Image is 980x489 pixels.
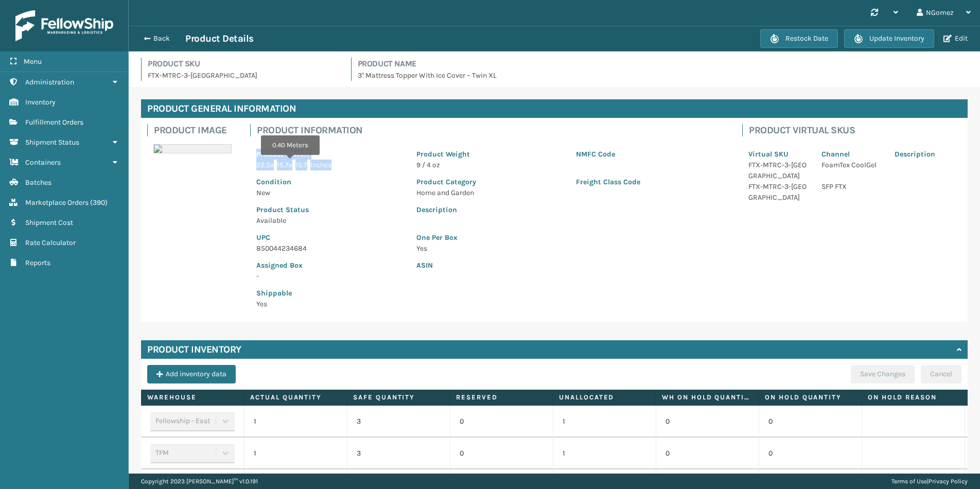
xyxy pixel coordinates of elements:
[25,78,74,86] span: Administration
[256,215,404,226] p: Available
[154,124,238,136] h4: Product Image
[553,438,656,469] td: 1
[416,243,724,254] p: Yes
[256,243,404,254] p: 850044234684
[148,58,339,70] h4: Product SKU
[576,149,724,160] p: NMFC Code
[138,34,185,43] button: Back
[25,258,50,267] span: Reports
[25,158,61,167] span: Containers
[141,474,258,489] p: Copyright 2023 [PERSON_NAME]™ v 1.0.191
[940,34,971,43] button: Edit
[416,187,564,198] p: Home and Garden
[250,393,340,402] label: Actual Quantity
[25,118,83,127] span: Fulfillment Orders
[416,260,724,271] p: ASIN
[256,260,404,271] p: Assigned Box
[141,99,968,118] h4: Product General Information
[748,160,809,181] p: FTX-MTRC-3-[GEOGRAPHIC_DATA]
[257,124,730,136] h4: Product Information
[148,70,339,81] p: FTX-MTRC-3-[GEOGRAPHIC_DATA]
[821,149,882,160] p: Channel
[456,393,546,402] label: Reserved
[147,393,237,402] label: Warehouse
[759,438,862,469] td: 0
[416,177,564,187] p: Product Category
[576,177,724,187] p: Freight Class Code
[416,149,564,160] p: Product Weight
[256,232,404,243] p: UPC
[662,393,752,402] label: WH On hold quantity
[310,161,331,169] span: Inches
[25,198,89,207] span: Marketplace Orders
[656,438,759,469] td: 0
[153,144,232,153] img: 51104088640_40f294f443_o-scaled-700x700.jpg
[821,160,882,170] p: FoamTex CoolGel
[256,271,404,282] p: -
[358,58,968,70] h4: Product Name
[185,32,254,45] h3: Product Details
[256,204,404,215] p: Product Status
[760,29,838,48] button: Restock Date
[256,187,404,198] p: New
[656,406,759,438] td: 0
[256,149,404,160] p: Product LxWxH
[347,406,450,438] td: 3
[891,478,927,485] a: Terms of Use
[559,393,649,402] label: Unallocated
[460,448,544,459] p: 0
[25,178,51,187] span: Batches
[921,365,961,383] button: Cancel
[147,343,241,356] h4: Product Inventory
[256,161,274,169] span: 22.5 x
[759,406,862,438] td: 0
[24,57,42,66] span: Menu
[147,365,236,383] button: Add inventory data
[244,438,347,469] td: 1
[891,474,968,489] div: |
[256,288,404,299] p: Shippable
[25,238,76,247] span: Rate Calculator
[416,204,724,215] p: Description
[851,365,915,383] button: Save Changes
[25,138,79,147] span: Shipment Status
[90,198,108,207] span: ( 390 )
[347,438,450,469] td: 3
[256,177,404,187] p: Condition
[460,416,544,427] p: 0
[295,161,307,169] span: 15.7
[749,124,961,136] h4: Product Virtual SKUs
[358,70,968,81] p: 3" Mattress Topper With Ice Cover – Twin XL
[929,478,968,485] a: Privacy Policy
[25,218,73,227] span: Shipment Cost
[416,161,440,169] span: 9 / 4 oz
[416,232,724,243] p: One Per Box
[353,393,443,402] label: Safe Quantity
[844,29,934,48] button: Update Inventory
[748,149,809,160] p: Virtual SKU
[553,406,656,438] td: 1
[868,393,958,402] label: On Hold Reason
[256,299,404,309] p: Yes
[821,181,882,192] p: SFP FTX
[244,406,347,438] td: 1
[25,98,56,107] span: Inventory
[765,393,855,402] label: On Hold Quantity
[748,181,809,203] p: FTX-MTRC-3-[GEOGRAPHIC_DATA]
[15,10,113,41] img: logo
[895,149,955,160] p: Description
[277,161,292,169] span: 15.7 x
